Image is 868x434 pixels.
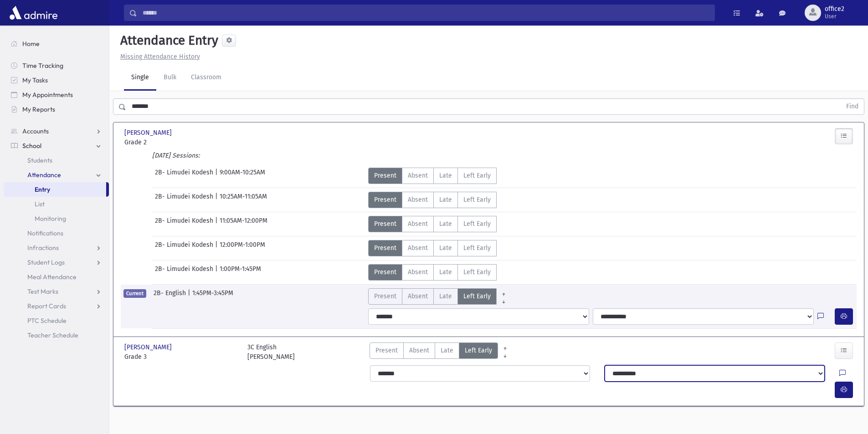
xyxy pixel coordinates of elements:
span: Attendance [27,171,61,179]
span: PTC Schedule [27,317,67,325]
a: Missing Attendance History [117,53,200,61]
span: Present [375,346,398,355]
span: Left Early [463,219,491,229]
span: Left Early [463,195,491,204]
span: Absent [408,267,428,277]
span: My Appointments [22,91,73,99]
div: AttTypes [368,240,497,256]
a: List [4,197,109,211]
span: Left Early [463,171,491,180]
div: AttTypes [368,288,511,305]
span: Present [374,243,396,253]
div: AttTypes [370,342,498,362]
u: Missing Attendance History [120,53,200,61]
a: My Appointments [4,87,109,102]
div: AttTypes [368,216,497,232]
a: Home [4,36,109,51]
span: Students [27,156,52,164]
span: My Tasks [22,76,48,84]
span: List [35,200,45,208]
a: Infractions [4,240,109,255]
span: User [825,13,844,20]
span: Late [439,243,452,253]
span: | [215,168,220,184]
a: Meal Attendance [4,270,109,284]
span: 1:45PM-3:45PM [192,288,233,305]
span: 2B- Limudei Kodesh [155,168,215,184]
span: Current [123,289,146,298]
span: Grade 2 [124,138,238,147]
span: Left Early [465,346,492,355]
span: 2B- Limudei Kodesh [155,264,215,281]
input: Search [137,5,714,21]
a: Students [4,153,109,168]
span: | [215,264,220,281]
span: 9:00AM-10:25AM [220,168,265,184]
a: My Tasks [4,73,109,87]
h5: Attendance Entry [117,33,218,48]
a: PTC Schedule [4,313,109,328]
span: Present [374,195,396,204]
span: Student Logs [27,258,65,266]
span: Home [22,40,40,48]
span: My Reports [22,105,55,113]
span: 1:00PM-1:45PM [220,264,261,281]
span: Test Marks [27,287,58,296]
span: Absent [408,243,428,253]
span: Teacher Schedule [27,331,78,339]
a: Accounts [4,124,109,138]
span: Late [439,291,452,301]
span: Left Early [463,267,491,277]
span: 11:05AM-12:00PM [220,216,267,232]
span: 2B- Limudei Kodesh [155,240,215,256]
a: Report Cards [4,299,109,313]
span: Report Cards [27,302,66,310]
span: Absent [408,171,428,180]
a: Attendance [4,168,109,182]
div: AttTypes [368,168,497,184]
div: AttTypes [368,264,497,281]
span: Accounts [22,127,49,135]
button: Find [841,99,864,114]
span: Monitoring [35,214,66,223]
a: All Prior [497,288,511,296]
a: My Reports [4,102,109,117]
span: Late [439,195,452,204]
span: | [215,192,220,208]
span: Absent [408,291,428,301]
span: Present [374,171,396,180]
span: Present [374,219,396,229]
img: AdmirePro [7,4,60,22]
span: | [188,288,192,305]
span: Grade 3 [124,352,238,362]
span: [PERSON_NAME] [124,342,174,352]
span: | [215,216,220,232]
a: Classroom [184,65,229,91]
span: Late [439,219,452,229]
span: 12:00PM-1:00PM [220,240,265,256]
span: Late [441,346,453,355]
span: Absent [408,195,428,204]
a: Student Logs [4,255,109,270]
a: Monitoring [4,211,109,226]
span: Present [374,267,396,277]
span: 2B- English [154,288,188,305]
span: Present [374,291,396,301]
span: | [215,240,220,256]
a: Notifications [4,226,109,240]
span: 10:25AM-11:05AM [220,192,267,208]
span: School [22,142,41,150]
span: Notifications [27,229,63,237]
a: Bulk [156,65,184,91]
i: [DATE] Sessions: [152,152,200,159]
span: Late [439,171,452,180]
a: Teacher Schedule [4,328,109,342]
span: Absent [409,346,429,355]
a: School [4,138,109,153]
span: Late [439,267,452,277]
a: Test Marks [4,284,109,299]
span: Left Early [463,291,491,301]
span: Absent [408,219,428,229]
div: 3C English [PERSON_NAME] [247,342,295,362]
a: Time Tracking [4,58,109,73]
